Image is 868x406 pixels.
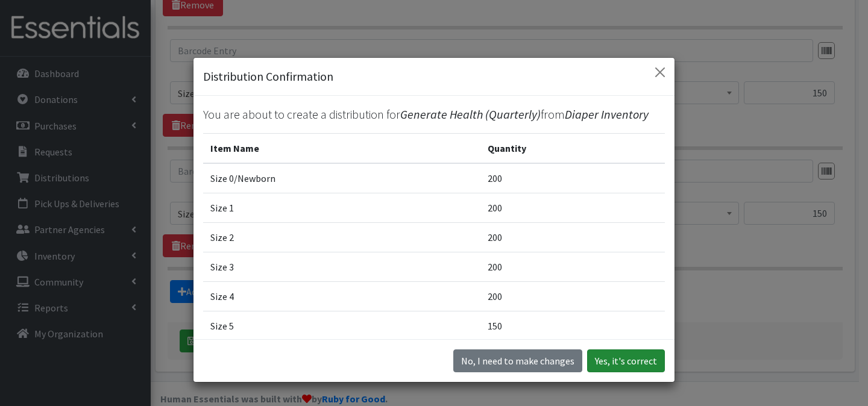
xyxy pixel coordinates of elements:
[203,105,665,123] p: You are about to create a distribution for from
[203,67,333,86] h5: Distribution Confirmation
[480,193,665,222] td: 200
[203,163,480,193] td: Size 0/Newborn
[650,63,670,82] button: Close
[400,107,541,122] span: Generate Health (Quarterly)
[480,311,665,340] td: 150
[203,193,480,222] td: Size 1
[203,252,480,281] td: Size 3
[203,133,480,163] th: Item Name
[480,281,665,311] td: 200
[453,349,582,372] button: No I need to make changes
[480,222,665,252] td: 200
[587,349,665,372] button: Yes, it's correct
[203,222,480,252] td: Size 2
[203,281,480,311] td: Size 4
[480,133,665,163] th: Quantity
[480,252,665,281] td: 200
[203,311,480,340] td: Size 5
[565,107,649,122] span: Diaper Inventory
[480,163,665,193] td: 200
